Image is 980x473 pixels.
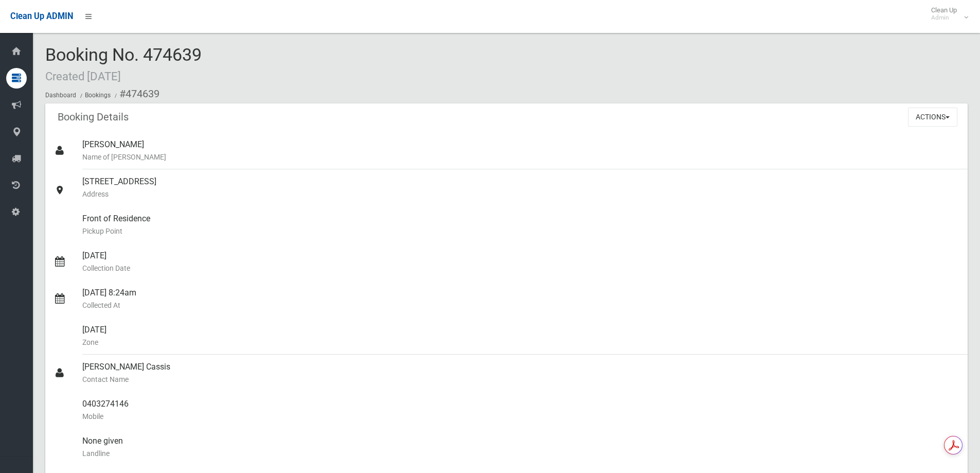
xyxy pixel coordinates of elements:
[82,355,959,392] div: [PERSON_NAME] Cassis
[82,169,959,206] div: [STREET_ADDRESS]
[45,69,121,83] small: Created [DATE]
[82,410,959,423] small: Mobile
[45,92,76,99] a: Dashboard
[82,318,959,355] div: [DATE]
[112,84,159,103] li: #474639
[82,188,959,200] small: Address
[82,243,959,281] div: [DATE]
[82,132,959,169] div: [PERSON_NAME]
[45,107,141,127] header: Booking Details
[10,11,73,21] span: Clean Up ADMIN
[45,44,202,84] span: Booking No. 474639
[82,429,959,466] div: None given
[82,206,959,243] div: Front of Residence
[82,392,959,429] div: 0403274146
[82,373,959,386] small: Contact Name
[85,92,111,99] a: Bookings
[82,262,959,274] small: Collection Date
[82,151,959,163] small: Name of [PERSON_NAME]
[82,299,959,311] small: Collected At
[82,336,959,348] small: Zone
[82,225,959,237] small: Pickup Point
[82,447,959,460] small: Landline
[908,108,957,127] button: Actions
[931,14,957,22] small: Admin
[926,6,967,22] span: Clean Up
[82,281,959,318] div: [DATE] 8:24am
